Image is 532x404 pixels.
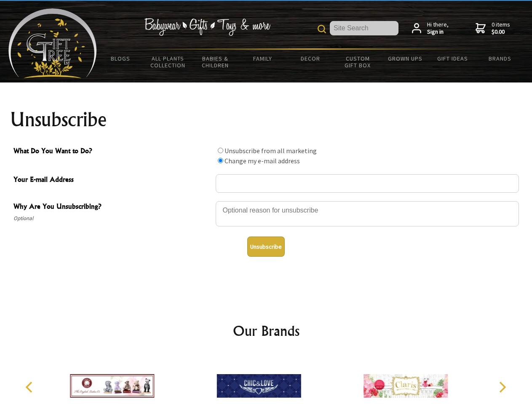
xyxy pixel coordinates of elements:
[13,146,211,158] span: What Do You Want to Do?
[493,378,511,396] button: Next
[429,50,476,67] a: Gift Ideas
[427,28,449,36] strong: Sign in
[218,148,223,153] input: What Do You Want to Do?
[225,157,300,165] label: Change my e-mail address
[10,109,522,130] h1: Unsubscribe
[13,213,211,223] span: Optional
[225,146,317,155] label: Unsubscribe from all marketing
[381,50,429,67] a: Grown Ups
[492,28,510,36] strong: $0.00
[476,21,510,36] a: 0 items$0.00
[17,321,516,341] h2: Our Brands
[97,50,144,67] a: BLOGS
[216,201,519,226] textarea: Why Are You Unsubscribing?
[144,50,192,74] a: All Plants Collection
[8,8,97,78] img: Babyware - Gifts - Toys and more...
[216,174,519,193] input: Your E-mail Address
[239,50,287,67] a: Family
[247,237,285,257] button: Unsubscribe
[330,21,398,35] input: Site Search
[13,201,211,213] span: Why Are You Unsubscribing?
[192,50,239,74] a: Babies & Children
[427,21,449,36] span: Hi there,
[144,18,270,36] img: Babywear - Gifts - Toys & more
[21,378,40,396] button: Previous
[412,21,449,36] a: Hi there,Sign in
[492,21,510,36] span: 0 items
[13,174,211,186] span: Your E-mail Address
[334,50,382,74] a: Custom Gift Box
[286,50,334,67] a: Decor
[218,158,223,163] input: What Do You Want to Do?
[318,25,326,33] img: product search
[476,50,524,67] a: Brands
